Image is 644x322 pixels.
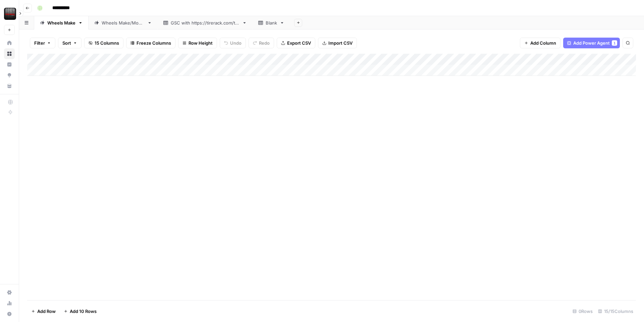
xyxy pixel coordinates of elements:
[4,48,15,59] a: Browse
[4,8,16,20] img: Tire Rack Logo
[253,16,290,30] a: Blank
[171,19,239,26] div: GSC with [URL][DOMAIN_NAME]
[137,40,171,46] span: Freeze Columns
[89,16,158,30] a: Wheels Make/Model
[266,19,277,26] div: Blank
[277,38,315,48] button: Export CSV
[34,16,89,30] a: Wheels Make
[612,40,617,46] div: 1
[520,38,560,48] button: Add Column
[58,38,82,48] button: Sort
[328,40,353,46] span: Import CSV
[4,5,15,22] button: Workspace: Tire Rack
[4,38,15,48] a: Home
[563,38,620,48] button: Add Power Agent1
[95,40,119,46] span: 15 Columns
[189,40,213,46] span: Row Height
[4,287,15,298] a: Settings
[259,40,270,46] span: Redo
[613,40,615,46] span: 1
[220,38,246,48] button: Undo
[573,40,610,46] span: Add Power Agent
[249,38,274,48] button: Redo
[230,40,241,46] span: Undo
[37,308,56,315] span: Add Row
[60,306,101,317] button: Add 10 Rows
[126,38,175,48] button: Freeze Columns
[287,40,311,46] span: Export CSV
[4,81,15,91] a: Your Data
[4,59,15,70] a: Insights
[595,306,636,317] div: 15/15 Columns
[47,19,75,26] div: Wheels Make
[158,16,253,30] a: GSC with [URL][DOMAIN_NAME]
[27,306,60,317] button: Add Row
[4,70,15,81] a: Opportunities
[102,19,145,26] div: Wheels Make/Model
[178,38,217,48] button: Row Height
[70,308,97,315] span: Add 10 Rows
[530,40,556,46] span: Add Column
[34,40,45,46] span: Filter
[570,306,595,317] div: 0 Rows
[318,38,357,48] button: Import CSV
[84,38,123,48] button: 15 Columns
[4,309,15,319] button: Help + Support
[30,38,55,48] button: Filter
[4,298,15,309] a: Usage
[62,40,71,46] span: Sort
